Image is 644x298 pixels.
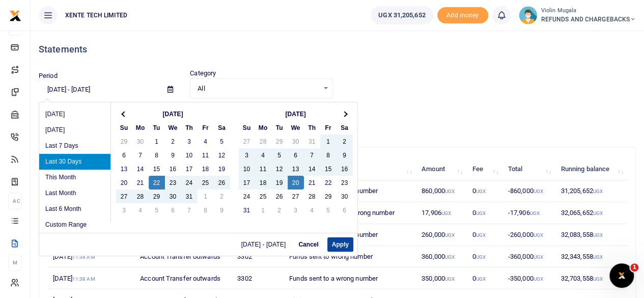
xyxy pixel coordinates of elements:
[416,180,467,202] td: 860,000
[198,84,318,94] span: All
[476,188,486,194] small: UGX
[284,246,416,268] td: Funds sent to wrong number
[609,263,634,288] iframe: Intercom live chat
[304,189,320,203] td: 28
[134,246,232,268] td: Account Transfer outwards
[337,162,353,176] td: 16
[304,121,320,134] th: Th
[593,188,603,194] small: UGX
[284,267,416,289] td: Funds sent to a wrong number
[214,189,230,203] td: 2
[502,158,555,180] th: Total: activate to sort column ascending
[467,246,502,268] td: 0
[304,176,320,189] td: 21
[134,267,232,289] td: Account Transfer outwards
[337,176,353,189] td: 23
[149,162,165,176] td: 15
[198,203,214,217] td: 8
[304,203,320,217] td: 4
[165,121,181,134] th: We
[593,276,603,282] small: UGX
[555,224,627,246] td: 32,083,558
[8,193,22,209] li: Ac
[116,176,132,189] td: 20
[198,148,214,162] td: 11
[239,121,255,134] th: Su
[467,267,502,289] td: 0
[288,148,304,162] td: 6
[239,134,255,148] td: 27
[116,189,132,203] td: 27
[320,203,337,217] td: 5
[416,158,467,180] th: Amount: activate to sort column ascending
[39,201,110,217] li: Last 6 Month
[502,267,555,289] td: -350,000
[502,202,555,224] td: -17,906
[39,185,110,201] li: Last Month
[555,246,627,268] td: 32,343,558
[320,162,337,176] td: 15
[232,246,284,268] td: 3302
[132,189,149,203] td: 28
[149,134,165,148] td: 1
[239,189,255,203] td: 24
[255,189,271,203] td: 25
[198,162,214,176] td: 18
[132,176,149,189] td: 21
[437,7,488,24] li: Toup your wallet
[467,158,502,180] th: Fee: activate to sort column ascending
[416,267,467,289] td: 350,000
[39,71,58,81] label: Period
[255,107,337,121] th: [DATE]
[416,224,467,246] td: 260,000
[304,162,320,176] td: 14
[630,263,638,272] span: 1
[165,203,181,217] td: 6
[132,162,149,176] td: 14
[181,134,198,148] td: 3
[239,203,255,217] td: 31
[327,237,353,252] button: Apply
[445,276,455,282] small: UGX
[271,134,288,148] td: 29
[116,203,132,217] td: 3
[288,203,304,217] td: 3
[416,202,467,224] td: 17,906
[337,189,353,203] td: 30
[467,180,502,202] td: 0
[502,224,555,246] td: -260,000
[541,15,636,24] span: REFUNDS AND CHARGEBACKS
[288,121,304,134] th: We
[288,176,304,189] td: 20
[165,176,181,189] td: 23
[271,148,288,162] td: 5
[320,176,337,189] td: 22
[502,180,555,202] td: -860,000
[437,11,488,18] a: Add money
[214,203,230,217] td: 9
[72,254,95,260] small: 11:38 AM
[502,246,555,268] td: -360,000
[534,232,543,238] small: UGX
[8,254,22,271] li: M
[255,176,271,189] td: 18
[337,148,353,162] td: 9
[39,217,110,233] li: Custom Range
[441,210,451,216] small: UGX
[239,162,255,176] td: 10
[165,148,181,162] td: 9
[294,237,323,252] button: Cancel
[320,148,337,162] td: 8
[337,121,353,134] th: Sa
[39,44,636,55] h4: Statements
[271,189,288,203] td: 26
[198,176,214,189] td: 25
[467,224,502,246] td: 0
[214,162,230,176] td: 19
[476,276,486,282] small: UGX
[371,6,433,24] a: UGX 31,205,652
[555,158,627,180] th: Running balance: activate to sort column ascending
[320,189,337,203] td: 29
[181,121,198,134] th: Th
[255,121,271,134] th: Mo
